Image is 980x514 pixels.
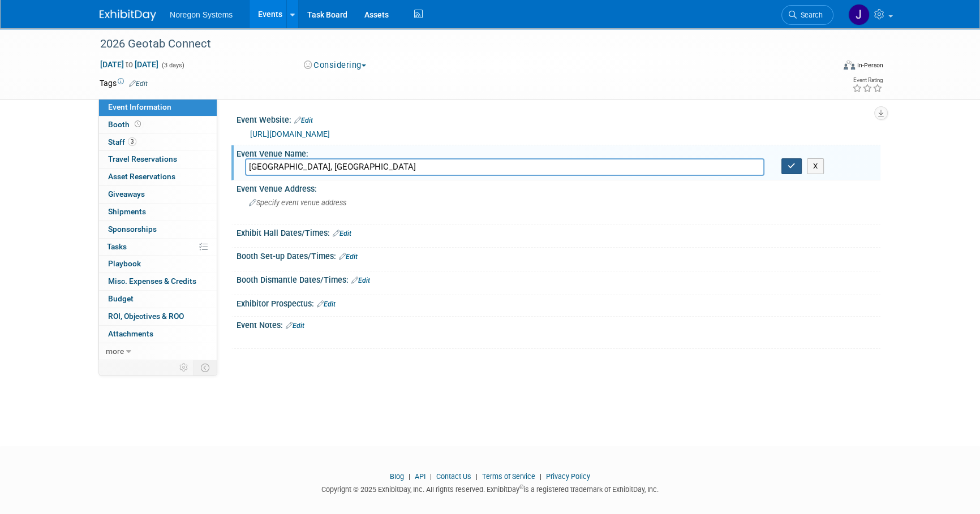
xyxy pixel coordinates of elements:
[519,484,523,490] sup: ®
[237,248,880,262] div: Booth Set-up Dates/Times:
[99,116,217,133] a: Booth
[848,4,870,25] img: Johana Gil
[339,253,358,261] a: Edit
[108,172,175,181] span: Asset Reservations
[99,151,217,168] a: Travel Reservations
[100,77,148,89] td: Tags
[237,180,880,195] div: Event Venue Address:
[406,472,413,481] span: |
[108,294,134,303] span: Budget
[174,360,194,375] td: Personalize Event Tab Strip
[294,116,313,124] a: Edit
[807,158,824,174] button: X
[108,189,145,198] span: Giveaways
[99,134,217,151] a: Staff3
[128,137,136,146] span: 3
[852,77,883,83] div: Event Rating
[108,329,153,338] span: Attachments
[99,273,217,290] a: Misc. Expenses & Credits
[108,137,136,146] span: Staff
[250,129,330,139] a: [URL][DOMAIN_NAME]
[237,317,880,331] div: Event Notes:
[546,472,590,481] a: Privacy Policy
[857,61,883,70] div: In-Person
[170,10,233,19] span: Noregon Systems
[781,5,833,25] a: Search
[129,80,148,88] a: Edit
[132,120,143,128] span: Booth not reserved yet
[237,145,880,159] div: Event Venue Name:
[482,472,535,481] a: Terms of Service
[194,360,217,375] td: Toggle Event Tabs
[237,271,880,286] div: Booth Dismantle Dates/Times:
[99,99,217,116] a: Event Information
[286,322,304,330] a: Edit
[99,186,217,203] a: Giveaways
[99,221,217,238] a: Sponsorships
[99,291,217,308] a: Budget
[237,295,880,310] div: Exhibitor Prospectus:
[108,102,171,111] span: Event Information
[99,169,217,185] a: Asset Reservations
[106,347,124,356] span: more
[108,207,146,216] span: Shipments
[351,277,370,284] a: Edit
[317,300,336,308] a: Edit
[436,472,471,481] a: Contact Us
[108,277,196,286] span: Misc. Expenses & Credits
[100,10,156,21] img: ExhibitDay
[107,242,127,251] span: Tasks
[237,111,880,126] div: Event Website:
[249,198,346,207] span: Specify event venue address
[99,256,217,273] a: Playbook
[108,312,184,321] span: ROI, Objectives & ROO
[108,154,177,163] span: Travel Reservations
[108,120,143,129] span: Booth
[108,224,157,234] span: Sponsorships
[99,239,217,256] a: Tasks
[99,326,217,343] a: Attachments
[300,59,371,71] button: Considering
[415,472,425,481] a: API
[161,62,184,69] span: (3 days)
[96,34,816,54] div: 2026 Geotab Connect
[390,472,404,481] a: Blog
[99,308,217,325] a: ROI, Objectives & ROO
[537,472,544,481] span: |
[124,60,135,69] span: to
[237,224,880,239] div: Exhibit Hall Dates/Times:
[333,230,351,237] a: Edit
[473,472,480,481] span: |
[767,59,883,76] div: Event Format
[108,259,141,268] span: Playbook
[797,11,823,19] span: Search
[99,204,217,221] a: Shipments
[99,343,217,360] a: more
[100,59,159,70] span: [DATE] [DATE]
[844,61,855,70] img: Format-Inperson.png
[427,472,435,481] span: |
